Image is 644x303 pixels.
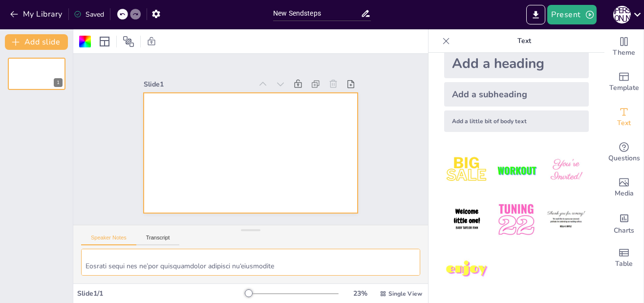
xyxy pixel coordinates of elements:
[614,225,634,236] span: Charts
[444,247,490,292] img: 7.jpeg
[604,135,644,170] div: Get real-time input from your audience
[613,6,631,23] div: А [PERSON_NAME]
[604,65,644,100] div: Add ready made slides
[444,110,589,132] div: Add a little bit of body text
[444,197,490,242] img: 4.jpeg
[613,47,635,58] span: Theme
[5,34,68,50] button: Add slide
[604,170,644,205] div: Add images, graphics, shapes or video
[617,118,631,129] span: Text
[526,5,545,24] button: Export to PowerPoint
[7,6,66,22] button: My Library
[74,10,104,19] div: Saved
[609,83,639,93] span: Template
[388,290,422,298] span: Single View
[543,197,589,242] img: 6.jpeg
[608,153,640,164] span: Questions
[604,240,644,276] div: Add a table
[604,205,644,240] div: Add charts and graphs
[444,148,490,193] img: 1.jpeg
[604,100,644,135] div: Add text boxes
[604,29,644,65] div: Change the overall theme
[54,78,63,87] div: 1
[150,68,258,89] div: Slide 1
[444,49,589,78] div: Add a heading
[81,235,136,245] button: Speaker Notes
[543,148,589,193] img: 3.jpeg
[273,6,361,21] input: Insert title
[136,235,180,245] button: Transcript
[348,289,372,298] div: 23 %
[81,249,420,276] textarea: Lorem 2: Ipsumd Sitametc: Adipiscingeli seddoeiu te incididun utlaboreetd ma’aliq Eni, adminim, v...
[97,34,112,49] div: Layout
[77,289,245,298] div: Slide 1 / 1
[8,58,65,90] div: 1
[123,36,134,47] span: Position
[615,188,634,199] span: Media
[494,148,539,193] img: 2.jpeg
[613,5,631,24] button: А [PERSON_NAME]
[444,82,589,107] div: Add a subheading
[494,197,539,242] img: 5.jpeg
[547,5,596,24] button: Present
[454,29,595,53] p: Text
[615,259,633,269] span: Table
